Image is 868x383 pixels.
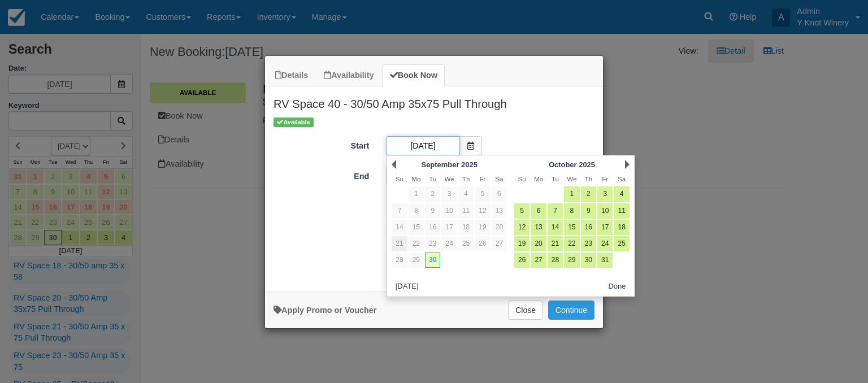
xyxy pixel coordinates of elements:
[392,203,407,219] a: 7
[597,203,613,219] a: 10
[462,175,470,182] span: Thursday
[531,220,546,235] a: 13
[564,220,579,235] a: 15
[425,203,440,219] a: 9
[604,280,631,294] button: Done
[564,186,579,202] a: 1
[514,203,530,219] a: 5
[383,64,445,86] a: Book Now
[548,220,563,235] a: 14
[548,236,563,251] a: 21
[265,272,603,286] div: :
[597,253,613,268] a: 31
[508,301,543,320] button: Close
[392,160,396,169] a: Prev
[602,175,608,182] span: Friday
[514,220,530,235] a: 12
[409,220,424,235] a: 15
[597,186,613,202] a: 3
[458,186,474,202] a: 4
[564,236,579,251] a: 22
[581,186,596,202] a: 2
[392,236,407,251] a: 21
[316,64,381,86] a: Availability
[585,175,593,182] span: Thursday
[581,253,596,268] a: 30
[265,167,377,182] label: End
[441,203,457,219] a: 10
[514,253,530,268] a: 26
[458,203,474,219] a: 11
[531,236,546,251] a: 20
[409,236,424,251] a: 22
[265,86,603,116] h2: RV Space 40 - 30/50 Amp 35x75 Pull Through
[392,220,407,235] a: 14
[531,203,546,219] a: 6
[409,186,424,202] a: 1
[441,186,457,202] a: 3
[548,301,594,320] button: Add to Booking
[411,175,420,182] span: Monday
[391,280,423,294] button: [DATE]
[425,186,440,202] a: 2
[274,306,376,315] a: Apply Voucher
[265,136,377,152] label: Start
[441,220,457,235] a: 17
[531,253,546,268] a: 27
[567,175,576,182] span: Wednesday
[475,203,490,219] a: 12
[614,236,629,251] a: 25
[409,203,424,219] a: 8
[495,175,503,182] span: Saturday
[581,220,596,235] a: 16
[425,253,440,268] a: 30
[475,236,490,251] a: 26
[549,160,577,169] span: October
[492,220,507,235] a: 20
[274,117,314,127] span: Available
[534,175,543,182] span: Monday
[396,175,403,182] span: Sunday
[458,236,474,251] a: 25
[461,160,478,169] span: 2025
[475,186,490,202] a: 5
[564,203,579,219] a: 8
[445,175,454,182] span: Wednesday
[425,236,440,251] a: 23
[548,203,563,219] a: 7
[614,203,629,219] a: 11
[625,160,630,169] a: Next
[579,160,595,169] span: 2025
[429,175,436,182] span: Tuesday
[518,175,526,182] span: Sunday
[268,64,315,86] a: Details
[425,220,440,235] a: 16
[597,236,613,251] a: 24
[514,236,530,251] a: 19
[479,175,485,182] span: Friday
[265,86,603,286] div: Item Modal
[409,253,424,268] a: 29
[422,160,459,169] span: September
[618,175,626,182] span: Saturday
[581,236,596,251] a: 23
[475,220,490,235] a: 19
[564,253,579,268] a: 29
[492,203,507,219] a: 13
[597,220,613,235] a: 17
[581,203,596,219] a: 9
[441,236,457,251] a: 24
[552,175,559,182] span: Tuesday
[492,186,507,202] a: 6
[492,236,507,251] a: 27
[392,253,407,268] a: 28
[614,220,629,235] a: 18
[548,253,563,268] a: 28
[458,220,474,235] a: 18
[614,186,629,202] a: 4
